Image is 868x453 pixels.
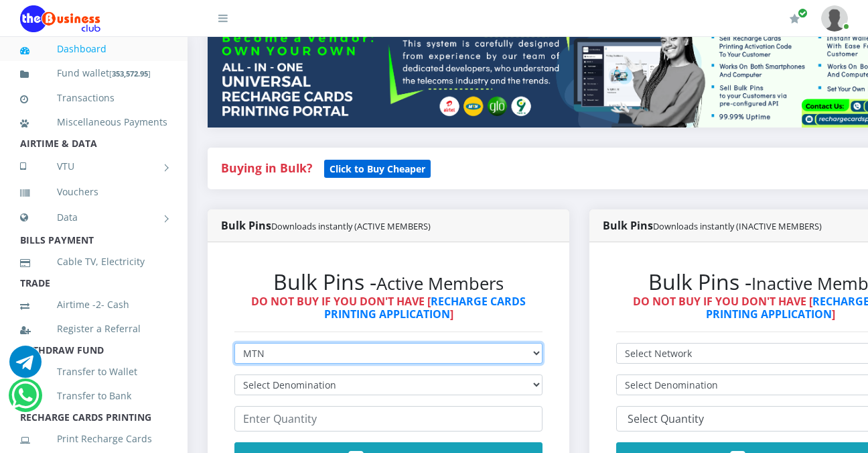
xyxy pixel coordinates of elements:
[603,218,822,233] strong: Bulk Pins
[9,356,42,378] a: Chat for support
[324,160,431,176] a: Click to Buy Cheaper
[20,150,167,183] a: VTU
[221,218,431,233] strong: Bulk Pins
[20,356,167,387] a: Transfer to Wallet
[821,5,848,32] img: User
[790,13,800,24] i: Renew/Upgrade Subscription
[20,34,167,64] a: Dashboard
[20,313,167,344] a: Register a Referral
[376,272,504,295] small: Active Members
[234,406,542,432] input: Enter Quantity
[20,5,100,32] img: Logo
[20,177,167,207] a: Vouchers
[20,289,167,320] a: Airtime -2- Cash
[798,8,808,18] span: Renew/Upgrade Subscription
[20,201,167,234] a: Data
[271,220,431,232] small: Downloads instantly (ACTIVE MEMBERS)
[20,58,167,89] a: Fund wallet[353,572.95]
[20,107,167,138] a: Miscellaneous Payments
[109,68,151,79] small: [ ]
[234,269,542,295] h2: Bulk Pins -
[112,68,148,79] b: 353,572.95
[221,160,312,176] strong: Buying in Bulk?
[20,246,167,277] a: Cable TV, Electricity
[20,381,167,411] a: Transfer to Bank
[324,294,526,321] a: RECHARGE CARDS PRINTING APPLICATION
[20,83,167,113] a: Transactions
[653,220,822,232] small: Downloads instantly (INACTIVE MEMBERS)
[251,294,526,321] strong: DO NOT BUY IF YOU DON'T HAVE [ ]
[330,162,425,175] b: Click to Buy Cheaper
[11,389,39,411] a: Chat for support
